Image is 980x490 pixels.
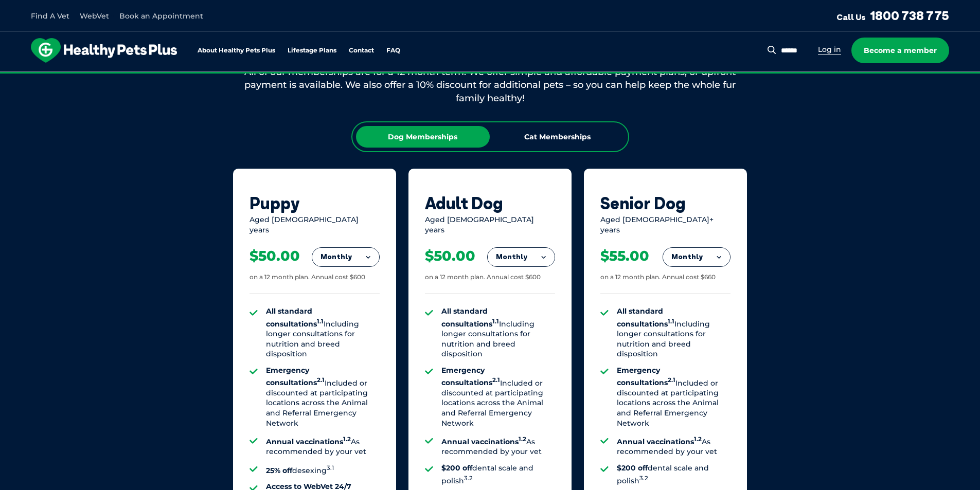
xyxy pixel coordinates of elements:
a: Call Us1800 738 775 [836,8,949,23]
a: Become a member [851,38,949,63]
sup: 1.1 [668,318,674,325]
strong: All standard consultations [441,306,499,328]
sup: 3.1 [327,464,334,471]
strong: 25% off [266,466,292,475]
li: Included or discounted at participating locations across the Animal and Referral Emergency Network [617,366,730,428]
strong: Emergency consultations [441,366,500,387]
button: Monthly [312,248,379,266]
a: Contact [349,47,374,54]
span: Call Us [836,12,866,22]
div: Aged [DEMOGRAPHIC_DATA]+ years [600,215,730,235]
a: WebVet [80,11,109,21]
button: Monthly [663,248,730,266]
div: Aged [DEMOGRAPHIC_DATA] years [425,215,555,235]
div: on a 12 month plan. Annual cost $660 [600,273,716,282]
div: $50.00 [425,247,475,265]
li: dental scale and polish [441,463,555,486]
strong: $200 off [441,463,472,473]
sup: 2.1 [492,377,500,384]
li: As recommended by your vet [441,434,555,457]
div: Senior Dog [600,193,730,213]
div: $50.00 [250,247,300,265]
div: All of our memberships are for a 12 month term. We offer simple and affordable payment plans, or ... [233,66,747,105]
button: Search [765,45,778,55]
a: Lifestage Plans [288,47,336,54]
div: Puppy [250,193,380,213]
div: Cat Memberships [491,126,625,148]
sup: 1.2 [694,435,702,443]
sup: 2.1 [317,377,325,384]
li: desexing [266,463,380,476]
strong: Emergency consultations [617,366,675,387]
strong: All standard consultations [617,306,674,328]
sup: 1.1 [492,318,499,325]
sup: 1.2 [519,435,526,443]
li: Included or discounted at participating locations across the Animal and Referral Emergency Network [441,366,555,428]
sup: 1.2 [343,435,351,443]
img: hpp-logo [31,38,177,63]
div: $55.00 [600,247,649,265]
div: on a 12 month plan. Annual cost $600 [250,273,365,282]
strong: Annual vaccinations [266,437,351,446]
a: FAQ [386,47,400,54]
strong: $200 off [617,463,648,473]
li: dental scale and polish [617,463,730,486]
strong: Annual vaccinations [617,437,702,446]
li: Including longer consultations for nutrition and breed disposition [266,306,380,359]
li: Including longer consultations for nutrition and breed disposition [617,306,730,359]
span: Proactive, preventative wellness program designed to keep your pet healthier and happier for longer [298,72,682,81]
sup: 2.1 [668,377,675,384]
div: on a 12 month plan. Annual cost $600 [425,273,541,282]
div: Adult Dog [425,193,555,213]
strong: All standard consultations [266,306,324,328]
li: As recommended by your vet [617,434,730,457]
div: Dog Memberships [356,126,490,148]
strong: Annual vaccinations [441,437,526,446]
a: Log in [818,45,841,55]
li: Including longer consultations for nutrition and breed disposition [441,306,555,359]
sup: 1.1 [317,318,324,325]
sup: 3.2 [639,475,648,482]
div: Aged [DEMOGRAPHIC_DATA] years [250,215,380,235]
li: Included or discounted at participating locations across the Animal and Referral Emergency Network [266,366,380,428]
sup: 3.2 [464,475,473,482]
a: About Healthy Pets Plus [198,47,275,54]
strong: Emergency consultations [266,366,325,387]
button: Monthly [488,248,555,266]
a: Book an Appointment [119,11,203,21]
li: As recommended by your vet [266,434,380,457]
a: Find A Vet [31,11,69,21]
